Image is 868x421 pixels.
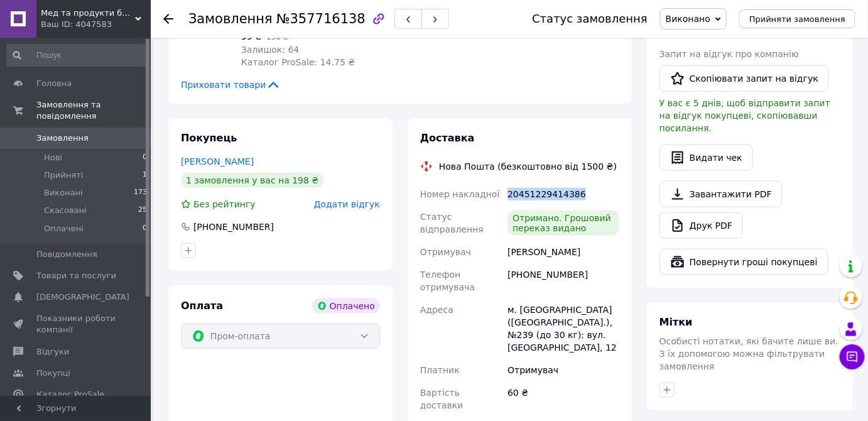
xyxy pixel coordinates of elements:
[36,270,116,282] span: Товари та послуги
[193,199,256,209] span: Без рейтингу
[749,14,845,24] span: Прийняти замовлення
[163,13,173,25] div: Повернутися назад
[532,13,648,25] div: Статус замовлення
[276,11,366,26] span: №357716138
[181,79,281,91] span: Приховати товари
[659,181,783,207] a: Завантажити PDF
[181,300,223,312] span: Оплата
[41,19,151,30] div: Ваш ID: 4047583
[659,316,693,328] span: Мітки
[505,298,622,359] div: м. [GEOGRAPHIC_DATA] ([GEOGRAPHIC_DATA].), №239 (до 30 кг): вул. [GEOGRAPHIC_DATA], 12
[36,133,89,144] span: Замовлення
[44,152,62,163] span: Нові
[6,44,148,67] input: Пошук
[181,132,237,144] span: Покупець
[659,249,828,275] button: Повернути гроші покупцеві
[505,381,622,417] div: 60 ₴
[659,65,829,92] button: Скопіювати запит на відгук
[507,210,619,236] div: Отримано. Грошовий переказ видано
[420,365,460,375] span: Платник
[659,49,799,59] span: Запит на відгук про компанію
[314,199,380,209] span: Додати відгук
[44,187,83,199] span: Виконані
[36,313,116,336] span: Показники роботи компанії
[44,170,83,181] span: Прийняті
[36,249,97,260] span: Повідомлення
[134,187,147,199] span: 173
[44,223,84,234] span: Оплачені
[36,346,69,358] span: Відгуки
[36,78,72,89] span: Головна
[36,368,70,379] span: Покупці
[420,189,500,199] span: Номер накладної
[505,183,622,205] div: 20451229414386
[659,98,830,133] span: У вас є 5 днів, щоб відправити запит на відгук покупцеві, скопіювавши посилання.
[36,292,129,303] span: [DEMOGRAPHIC_DATA]
[181,173,323,188] div: 1 замовлення у вас на 198 ₴
[143,223,147,234] span: 0
[181,156,254,167] a: [PERSON_NAME]
[659,336,838,371] span: Особисті нотатки, які бачите лише ви. З їх допомогою можна фільтрувати замовлення
[420,132,475,144] span: Доставка
[420,270,475,292] span: Телефон отримувача
[659,212,743,239] a: Друк PDF
[41,8,135,19] span: Мед та продукти бджільництва
[44,205,87,216] span: Скасовані
[840,344,865,369] button: Чат з покупцем
[241,57,355,67] span: Каталог ProSale: 14.75 ₴
[505,241,622,263] div: [PERSON_NAME]
[659,145,753,171] button: Видати чек
[143,152,147,163] span: 0
[505,359,622,381] div: Отримувач
[241,45,299,55] span: Залишок: 64
[505,263,622,298] div: [PHONE_NUMBER]
[36,99,151,122] span: Замовлення та повідомлення
[666,14,710,24] span: Виконано
[188,11,273,26] span: Замовлення
[138,205,147,216] span: 25
[420,388,463,410] span: Вартість доставки
[143,170,147,181] span: 1
[739,9,855,28] button: Прийняти замовлення
[420,247,471,257] span: Отримувач
[420,305,453,315] span: Адреса
[36,389,104,400] span: Каталог ProSale
[312,298,380,314] div: Оплачено
[420,212,484,234] span: Статус відправлення
[436,160,620,173] div: Нова Пошта (безкоштовно від 1500 ₴)
[192,221,275,233] div: [PHONE_NUMBER]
